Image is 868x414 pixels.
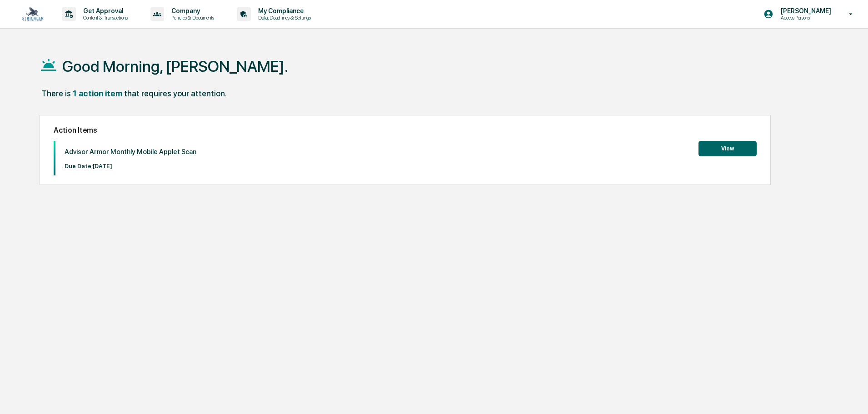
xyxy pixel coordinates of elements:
p: Access Persons [773,15,836,21]
div: There is [41,89,71,98]
h1: Good Morning, [PERSON_NAME]. [62,57,288,75]
p: Data, Deadlines & Settings [251,15,315,21]
p: Advisor Armor Monthly Mobile Applet Scan [65,148,196,156]
div: that requires your attention. [124,89,227,98]
div: 1 action item [73,89,122,98]
p: Content & Transactions [76,15,132,21]
button: View [698,141,757,156]
p: Get Approval [76,7,132,15]
h2: Action Items [54,126,757,135]
p: Policies & Documents [164,15,219,21]
img: logo [22,7,44,21]
p: [PERSON_NAME] [773,7,836,15]
p: Company [164,7,219,15]
p: Due Date: [DATE] [65,163,196,170]
p: My Compliance [251,7,315,15]
a: View [698,144,757,152]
